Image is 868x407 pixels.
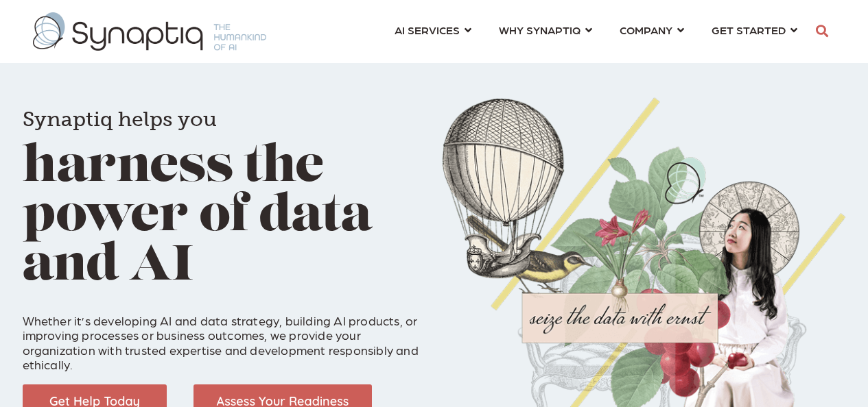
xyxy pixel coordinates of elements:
p: Whether it’s developing AI and data strategy, building AI products, or improving processes or bus... [23,298,425,372]
span: WHY SYNAPTIQ [499,21,580,39]
span: AI SERVICES [395,21,460,39]
span: COMPANY [620,21,672,39]
h1: harness the power of data and AI [23,89,425,292]
span: Synaptiq helps you [23,107,217,132]
a: AI SERVICES [395,17,471,42]
img: synaptiq logo-1 [33,12,266,51]
span: GET STARTED [712,21,786,39]
a: WHY SYNAPTIQ [499,17,592,42]
a: COMPANY [620,17,684,42]
a: GET STARTED [712,17,797,42]
nav: menu [381,7,811,56]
